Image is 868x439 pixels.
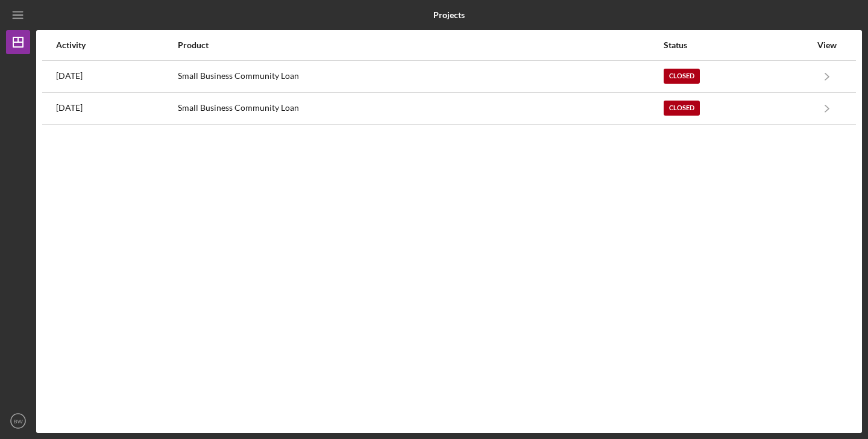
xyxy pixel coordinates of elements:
text: BW [13,418,23,425]
b: Projects [433,10,465,20]
div: View [812,40,842,50]
time: 2025-06-16 20:27 [56,103,83,113]
div: Product [178,40,662,50]
div: Small Business Community Loan [178,61,662,92]
div: Closed [664,101,700,116]
time: 2025-08-25 18:27 [56,71,83,81]
div: Small Business Community Loan [178,93,662,123]
div: Closed [664,69,700,84]
div: Status [664,40,811,50]
button: BW [6,409,30,433]
div: Activity [56,40,177,50]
